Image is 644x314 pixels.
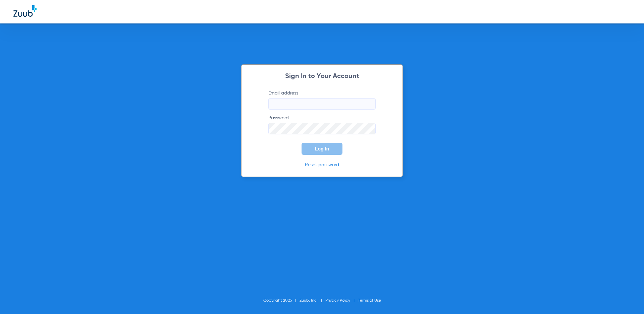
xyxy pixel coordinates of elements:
[305,163,339,167] a: Reset password
[300,297,325,304] li: Zuub, Inc.
[610,282,644,314] iframe: Chat Widget
[315,146,329,151] span: Log In
[268,90,376,110] label: Email address
[268,98,376,110] input: Email address
[358,299,381,303] a: Terms of Use
[13,5,37,17] img: Zuub Logo
[258,73,386,80] h2: Sign In to Your Account
[302,143,342,155] button: Log In
[325,299,350,303] a: Privacy Policy
[268,115,376,134] label: Password
[263,297,300,304] li: Copyright 2025
[268,123,376,134] input: Password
